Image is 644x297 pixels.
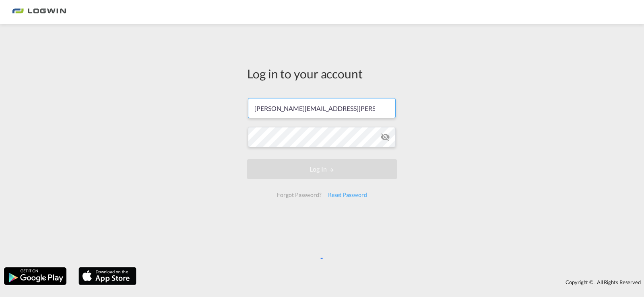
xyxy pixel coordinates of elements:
[12,3,66,21] img: bc73a0e0d8c111efacd525e4c8ad7d32.png
[380,132,390,142] md-icon: icon-eye-off
[78,266,137,286] img: apple.png
[3,266,67,286] img: google.png
[140,275,644,289] div: Copyright © . All Rights Reserved
[274,188,324,202] div: Forgot Password?
[247,159,397,179] button: LOGIN
[248,98,396,118] input: Enter email/phone number
[247,65,397,82] div: Log in to your account
[325,188,370,202] div: Reset Password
